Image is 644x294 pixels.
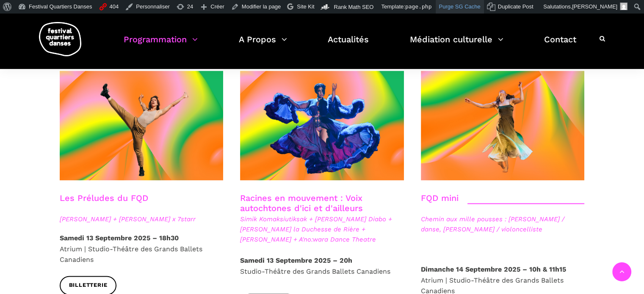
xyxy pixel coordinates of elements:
span: Rank Math SEO [334,4,373,10]
img: logo-fqd-med [39,22,81,56]
strong: Dimanche 14 Septembre 2025 – 10h & 11h15 [421,265,566,273]
a: FQD mini [421,193,459,203]
span: page.php [405,3,432,10]
strong: Samedi 13 Septembre 2025 – 20h [240,256,352,264]
a: A Propos [239,32,287,57]
span: Billetterie [69,281,108,290]
strong: Samedi 13 Septembre 2025 – 18h30 [60,234,179,242]
a: Racines en mouvement : Voix autochtones d'ici et d'ailleurs [240,193,363,213]
p: Studio-Théâtre des Grands Ballets Canadiens [240,255,404,277]
span: [PERSON_NAME] + [PERSON_NAME] x 7starr [60,214,224,224]
span: [PERSON_NAME] [572,3,617,10]
a: Médiation culturelle [410,32,503,57]
a: Contact [544,32,576,57]
a: Les Préludes du FQD [60,193,148,203]
span: Chemin aux mille pousses : [PERSON_NAME] / danse, [PERSON_NAME] / violoncelliste [421,214,585,234]
span: Site Kit [297,3,314,10]
p: Atrium | Studio-Théâtre des Grands Ballets Canadiens [60,233,224,265]
span: Simik Komaksiutiksak + [PERSON_NAME] Diabo + [PERSON_NAME] la Duchesse de Rière + [PERSON_NAME] +... [240,214,404,245]
a: Programmation [124,32,198,57]
a: Actualités [328,32,369,57]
